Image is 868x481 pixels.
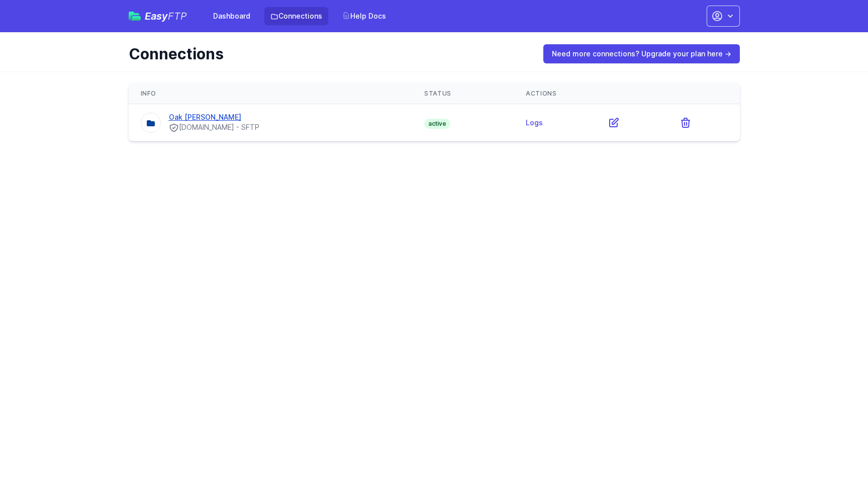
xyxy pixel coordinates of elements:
[169,113,241,121] a: Oak [PERSON_NAME]
[129,45,529,63] h1: Connections
[526,118,543,127] a: Logs
[818,431,856,469] iframe: Drift Widget Chat Controller
[264,7,328,25] a: Connections
[168,10,187,22] span: FTP
[424,119,450,129] span: active
[169,122,259,133] div: [DOMAIN_NAME] - SFTP
[129,84,413,104] th: Info
[145,11,187,21] span: Easy
[543,44,740,63] a: Need more connections? Upgrade your plan here →
[336,7,392,25] a: Help Docs
[412,84,514,104] th: Status
[207,7,256,25] a: Dashboard
[514,84,739,104] th: Actions
[129,12,141,21] img: easyftp_logo.png
[129,11,187,21] a: EasyFTP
